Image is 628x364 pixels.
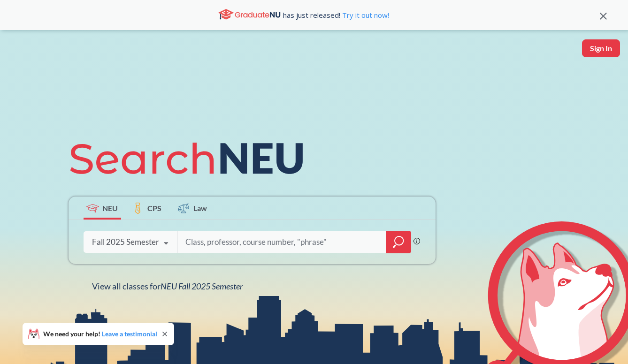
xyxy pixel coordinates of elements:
span: View all classes for [92,281,243,291]
span: NEU [102,203,118,213]
svg: magnifying glass [393,235,404,249]
span: Law [193,203,207,213]
input: Class, professor, course number, "phrase" [184,232,380,252]
span: CPS [147,203,161,213]
img: sandbox logo [9,39,31,68]
span: has just released! [283,10,389,20]
span: We need your help! [43,331,157,337]
button: Sign In [582,39,620,57]
a: Leave a testimonial [102,330,157,338]
a: sandbox logo [9,39,31,71]
a: Try it out now! [340,10,389,20]
div: magnifying glass [386,231,411,253]
div: Fall 2025 Semester [92,237,159,247]
span: NEU Fall 2025 Semester [161,281,243,291]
